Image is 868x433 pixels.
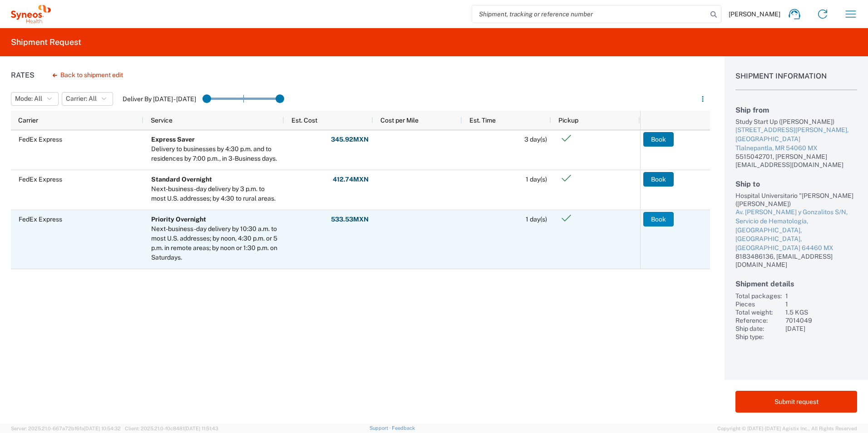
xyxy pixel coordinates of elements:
span: Pickup [558,117,578,124]
button: Book [643,212,674,226]
h1: Rates [11,71,35,79]
div: 8183486136, [EMAIL_ADDRESS][DOMAIN_NAME] [735,252,857,269]
span: Mode: All [15,94,42,103]
button: 533.53MXN [330,212,369,226]
span: 412.74 MXN [333,175,369,184]
span: Est. Cost [291,117,317,124]
div: Ship type: [735,333,782,341]
div: Hospital Universitario "[PERSON_NAME] ([PERSON_NAME]) [735,192,857,208]
div: [GEOGRAPHIC_DATA], [GEOGRAPHIC_DATA] 64460 MX [735,235,857,252]
div: 5515042701, [PERSON_NAME][EMAIL_ADDRESS][DOMAIN_NAME] [735,153,857,169]
h2: Shipment Request [11,37,81,48]
div: Express Saver [151,135,280,144]
h2: Ship from [735,106,857,114]
div: 1 [785,292,857,300]
button: Back to shipment edit [45,67,130,83]
button: 345.92MXN [330,132,369,147]
div: 1.5 KGS [785,308,857,316]
span: 3 day(s) [524,136,547,143]
span: [PERSON_NAME] [729,10,780,18]
div: Reference: [735,316,782,325]
span: Client: 2025.21.0-f0c8481 [125,426,218,431]
div: Priority Overnight [151,215,280,224]
span: [DATE] 11:51:43 [184,426,218,431]
span: 1 day(s) [526,176,547,183]
div: Av. [PERSON_NAME] y Gonzalitos S/N, Servicio de Hematología, [GEOGRAPHIC_DATA], [735,208,857,235]
label: Deliver By [DATE] - [DATE] [123,95,196,103]
div: Standard Overnight [151,175,280,184]
span: 345.92 MXN [331,135,369,144]
span: Service [151,117,173,124]
div: Next-business-day delivery by 3 p.m. to most U.S. addresses; by 4:30 to rural areas. [151,184,280,203]
span: FedEx Express [19,176,62,183]
button: Book [643,132,674,147]
span: Server: 2025.21.0-667a72bf6fa [11,426,121,431]
h1: Shipment Information [735,72,857,90]
div: Ship date: [735,325,782,333]
button: 412.74MXN [332,172,369,187]
span: Est. Time [469,117,496,124]
button: Mode: All [11,92,59,106]
h2: Shipment details [735,280,857,288]
div: 1 [785,300,857,308]
div: Total weight: [735,308,782,316]
div: Study Start Up ([PERSON_NAME]) [735,118,857,126]
button: Book [643,172,674,187]
span: FedEx Express [19,136,62,143]
span: [DATE] 10:54:32 [84,426,121,431]
span: Copyright © [DATE]-[DATE] Agistix Inc., All Rights Reserved [717,424,857,433]
input: Shipment, tracking or reference number [472,5,707,23]
a: [STREET_ADDRESS][PERSON_NAME], [GEOGRAPHIC_DATA]Tlalnepantla, MR 54060 MX [735,126,857,153]
a: Feedback [392,425,415,431]
span: Carrier: All [66,94,97,103]
div: [STREET_ADDRESS][PERSON_NAME], [GEOGRAPHIC_DATA] [735,126,857,143]
a: Support [370,425,392,431]
span: Cost per Mile [380,117,419,124]
div: Total packages: [735,292,782,300]
span: Carrier [18,117,38,124]
div: Delivery to businesses by 4:30 p.m. and to residences by 7:00 p.m., in 3-Business days. [151,144,280,163]
button: Submit request [735,391,857,413]
div: [DATE] [785,325,857,333]
div: Next-business-day delivery by 10:30 a.m. to most U.S. addresses; by noon, 4:30 p.m. or 5 p.m. in ... [151,224,280,262]
span: 533.53 MXN [331,215,369,224]
a: Av. [PERSON_NAME] y Gonzalitos S/N, Servicio de Hematología, [GEOGRAPHIC_DATA],[GEOGRAPHIC_DATA],... [735,208,857,252]
div: Pieces [735,300,782,308]
h2: Ship to [735,180,857,188]
button: Carrier: All [62,92,113,106]
span: 1 day(s) [526,216,547,223]
div: 7014049 [785,316,857,325]
span: FedEx Express [19,216,62,223]
div: Tlalnepantla, MR 54060 MX [735,144,857,153]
